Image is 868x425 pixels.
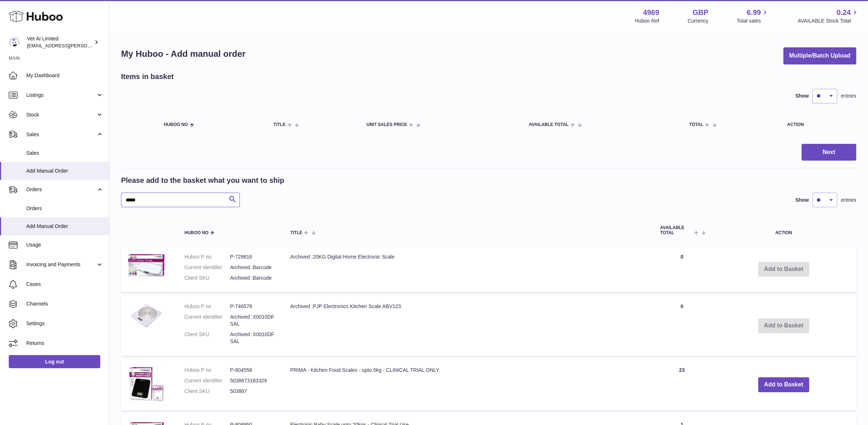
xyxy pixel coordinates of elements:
[121,48,246,60] h1: My Huboo - Add manual order
[711,218,856,242] th: Action
[27,43,146,48] span: [EMAIL_ADDRESS][PERSON_NAME][DOMAIN_NAME]
[128,367,165,401] img: PRIMA - Kitchen Food Scales - upto 5kg - CLINICAL TRIAL ONLY
[529,122,569,127] span: AVAILABLE Total
[230,331,276,345] dd: Archived :X0010DFSAL
[283,359,653,410] td: PRIMA - Kitchen Food Scales - upto 5kg - CLINICAL TRIAL ONLY
[128,303,165,328] img: Archived :PJP Electronics Kitchen Scale ABV123
[230,377,276,384] dd: 5038673183329
[688,17,709,24] div: Currency
[653,246,711,292] td: 0
[26,92,96,99] span: Listings
[26,168,104,174] span: Add Manual Order
[737,17,769,24] span: Total sales
[837,8,851,17] span: 0.24
[795,93,809,99] label: Show
[643,8,659,17] strong: 4969
[798,17,859,24] span: AVAILABLE Stock Total
[121,72,174,82] h2: Items in basket
[26,261,96,268] span: Invoicing and Payments
[26,131,96,138] span: Sales
[26,150,104,157] span: Sales
[184,231,209,235] span: Huboo no
[230,264,276,271] dd: Archived :Barcode
[283,296,653,355] td: Archived :PJP Electronics Kitchen Scale ABV123
[653,296,711,355] td: 0
[230,388,276,395] dd: 503867
[366,122,407,127] span: Unit Sales Price
[273,122,285,127] span: Title
[26,205,104,212] span: Orders
[689,122,704,127] span: Total
[783,47,856,64] button: Multiple/Batch Upload
[26,223,104,230] span: Add Manual Order
[290,231,302,235] span: Title
[26,320,104,327] span: Settings
[747,8,761,17] span: 6.99
[230,275,276,282] dd: Archived :Barcode
[184,388,230,395] dt: Client SKU
[26,72,104,79] span: My Dashboard
[164,122,188,127] span: Huboo no
[283,246,653,292] td: Archived :20KG Digital Home Electronic Scale
[635,17,659,24] div: Huboo Ref
[184,264,230,271] dt: Current identifier
[128,253,165,278] img: Archived :20KG Digital Home Electronic Scale
[184,253,230,260] dt: Huboo P no
[841,197,856,204] span: entries
[795,197,809,204] label: Show
[184,303,230,310] dt: Huboo P no
[660,225,693,235] span: AVAILABLE Total
[26,281,104,288] span: Cases
[26,340,104,347] span: Returns
[121,176,284,185] h2: Please add to the basket what you want to ship
[841,93,856,99] span: entries
[184,275,230,282] dt: Client SKU
[787,122,849,127] div: Action
[737,8,769,24] a: 6.99 Total sales
[26,111,96,118] span: Stock
[693,8,708,17] strong: GBP
[26,241,104,248] span: Usage
[798,8,859,24] a: 0.24 AVAILABLE Stock Total
[184,377,230,384] dt: Current identifier
[802,144,856,161] button: Next
[184,331,230,345] dt: Client SKU
[9,355,100,368] a: Log out
[230,303,276,310] dd: P-746578
[184,314,230,327] dt: Current identifier
[9,37,20,48] img: abbey.fraser-roe@vet-ai.com
[230,367,276,374] dd: P-804558
[184,367,230,374] dt: Huboo P no
[230,314,276,327] dd: Archived :X0010DFSAL
[758,377,809,392] button: Add to Basket
[653,359,711,410] td: 23
[230,253,276,260] dd: P-729816
[27,35,93,49] div: Vet-Ai Limited
[26,186,96,193] span: Orders
[26,300,104,307] span: Channels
